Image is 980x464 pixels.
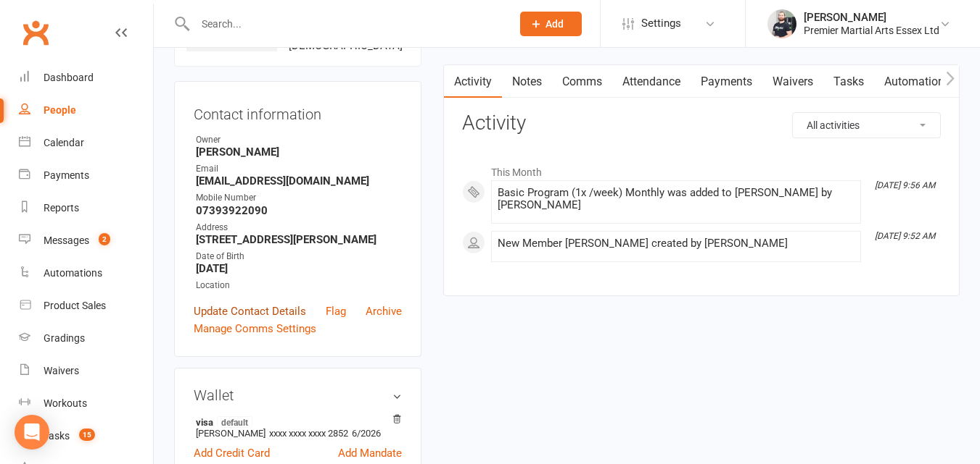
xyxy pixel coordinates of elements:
[875,180,935,190] i: [DATE] 9:56 AM
[196,162,402,176] div: Email
[19,355,153,387] a: Waivers
[196,204,402,217] strong: 07393922090
[326,303,346,320] a: Flag
[19,224,153,257] a: Messages 2
[196,221,402,235] div: Address
[874,65,960,98] a: Automations
[44,300,106,311] div: Product Sales
[196,262,402,275] strong: [DATE]
[15,415,49,450] div: Open Intercom Messenger
[196,233,402,246] strong: [STREET_ADDRESS][PERSON_NAME]
[338,444,402,462] a: Add Mandate
[44,137,84,148] div: Calendar
[641,7,681,40] span: Settings
[44,267,102,279] div: Automations
[44,169,89,181] div: Payments
[875,231,935,241] i: [DATE] 9:52 AM
[194,444,270,462] a: Add Credit Card
[19,62,153,94] a: Dashboard
[19,420,153,452] a: Tasks 15
[804,11,939,24] div: [PERSON_NAME]
[79,429,95,441] span: 15
[19,387,153,420] a: Workouts
[196,250,402,263] div: Date of Birth
[612,65,691,98] a: Attendance
[366,303,402,320] a: Archive
[520,12,582,36] button: Add
[196,174,402,187] strong: [EMAIL_ADDRESS][DOMAIN_NAME]
[19,192,153,224] a: Reports
[44,202,79,214] div: Reports
[17,14,54,51] a: Clubworx
[19,257,153,290] a: Automations
[498,187,855,211] div: Basic Program (1x /week) Monthly was added to [PERSON_NAME] by [PERSON_NAME]
[194,101,402,122] h3: Contact information
[99,233,110,245] span: 2
[19,94,153,127] a: People
[44,397,87,409] div: Workouts
[44,235,89,246] div: Messages
[19,159,153,192] a: Payments
[19,290,153,322] a: Product Sales
[194,387,402,403] h3: Wallet
[44,430,70,442] div: Tasks
[352,428,381,439] span: 6/2026
[196,279,402,292] div: Location
[44,365,79,376] div: Waivers
[191,14,501,34] input: Search...
[44,104,76,116] div: People
[804,24,939,37] div: Premier Martial Arts Essex Ltd
[823,65,874,98] a: Tasks
[194,414,402,441] li: [PERSON_NAME]
[19,127,153,159] a: Calendar
[194,303,306,320] a: Update Contact Details
[196,191,402,205] div: Mobile Number
[691,65,762,98] a: Payments
[498,237,855,250] div: New Member [PERSON_NAME] created by [PERSON_NAME]
[502,65,552,98] a: Notes
[19,322,153,355] a: Gradings
[552,65,612,98] a: Comms
[767,9,796,38] img: thumb_image1616261423.png
[44,332,85,344] div: Gradings
[444,65,502,98] a: Activity
[462,112,941,135] h3: Activity
[194,320,316,337] a: Manage Comms Settings
[269,428,348,439] span: xxxx xxxx xxxx 2852
[545,18,564,30] span: Add
[196,145,402,159] strong: [PERSON_NAME]
[217,416,252,428] span: default
[196,416,395,428] strong: visa
[196,133,402,147] div: Owner
[762,65,823,98] a: Waivers
[462,157,941,180] li: This Month
[44,72,94,83] div: Dashboard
